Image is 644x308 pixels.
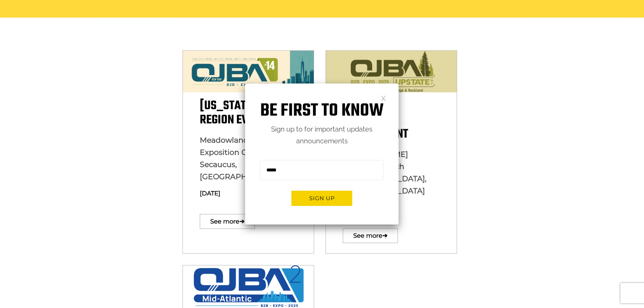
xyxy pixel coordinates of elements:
a: See more➔ [343,228,398,243]
a: Close [381,95,386,101]
span: [US_STATE] Region Event [200,96,265,130]
span: ➔ [239,211,244,232]
span: ➔ [382,225,387,246]
h1: Be first to know [245,100,399,122]
p: Sign up to for important updates announcements [245,123,399,147]
span: [DATE] [200,190,220,197]
a: See more➔ [200,214,255,229]
span: Meadowlands Exposition Center Secaucus, [GEOGRAPHIC_DATA] [200,136,282,181]
button: Sign up [291,191,352,206]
